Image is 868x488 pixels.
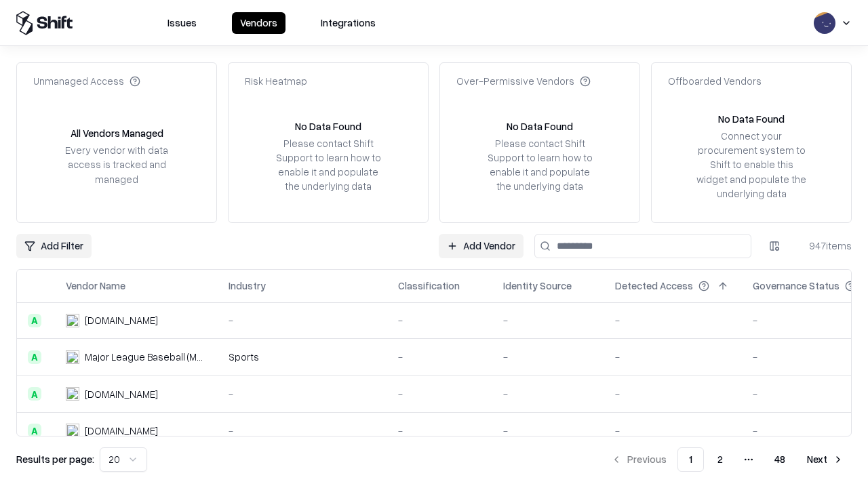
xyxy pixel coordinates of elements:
div: - [398,424,481,438]
div: A [28,424,41,437]
div: Detected Access [615,279,693,293]
div: - [615,424,731,438]
button: Issues [159,12,205,34]
div: [DOMAIN_NAME] [85,387,158,401]
button: Add Filter [16,234,92,258]
div: - [615,313,731,327]
div: - [503,350,593,364]
button: 1 [677,447,704,472]
p: Results per page: [16,452,94,466]
button: Integrations [313,12,384,34]
div: Over-Permissive Vendors [456,74,591,88]
div: - [503,313,593,327]
div: - [503,424,593,438]
div: - [229,424,376,438]
div: - [229,313,376,327]
div: Sports [229,350,376,364]
img: pathfactory.com [66,314,79,327]
div: - [615,387,731,401]
div: - [398,313,481,327]
div: Vendor Name [66,279,125,293]
div: All Vendors Managed [71,126,163,140]
button: 48 [764,447,796,472]
button: Next [799,447,852,472]
div: - [398,350,481,364]
div: No Data Found [718,112,785,126]
div: Offboarded Vendors [668,74,762,88]
div: Major League Baseball (MLB) [85,350,207,364]
div: [DOMAIN_NAME] [85,424,158,438]
div: - [229,387,376,401]
div: Governance Status [753,279,840,293]
nav: pagination [603,447,852,472]
div: - [503,387,593,401]
div: Unmanaged Access [33,74,140,88]
div: Please contact Shift Support to learn how to enable it and populate the underlying data [484,136,596,194]
div: Industry [229,279,266,293]
div: Risk Heatmap [245,74,307,88]
div: Classification [398,279,460,293]
img: wixanswers.com [66,387,79,401]
div: Connect your procurement system to Shift to enable this widget and populate the underlying data [695,129,808,201]
div: A [28,314,41,327]
div: Every vendor with data access is tracked and managed [60,143,173,186]
div: - [398,387,481,401]
button: Vendors [232,12,285,34]
div: - [615,350,731,364]
div: No Data Found [507,119,573,134]
button: 2 [707,447,734,472]
div: A [28,387,41,401]
img: Major League Baseball (MLB) [66,350,79,364]
div: Please contact Shift Support to learn how to enable it and populate the underlying data [272,136,384,194]
div: 947 items [797,239,852,253]
div: No Data Found [295,119,361,134]
div: [DOMAIN_NAME] [85,313,158,327]
div: Identity Source [503,279,572,293]
a: Add Vendor [439,234,524,258]
div: A [28,350,41,364]
img: boxed.com [66,424,79,437]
